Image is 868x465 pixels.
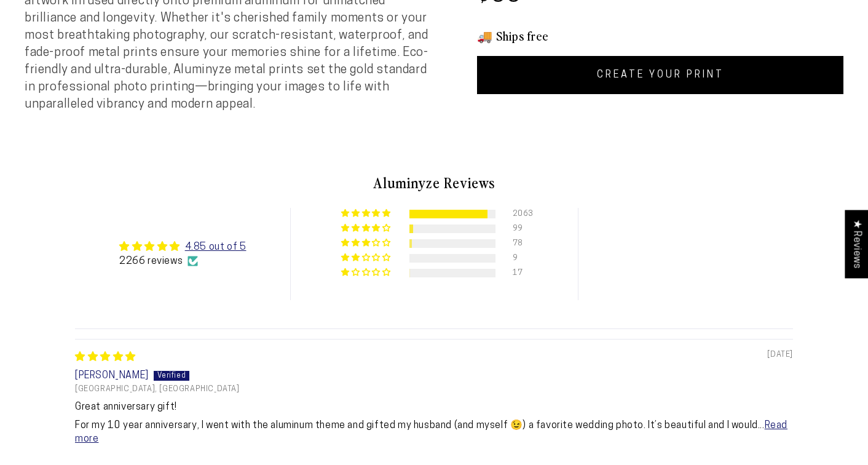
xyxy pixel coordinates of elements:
h3: 🚚 Ships free [477,28,843,44]
div: Click to open Judge.me floating reviews tab [845,210,868,278]
div: 78 [513,239,527,248]
img: Verified Checkmark [187,256,198,266]
div: Average rating is 4.85 stars [119,239,246,254]
div: 99 [513,225,527,233]
div: 91% (2063) reviews with 5 star rating [341,209,392,218]
span: [PERSON_NAME] [75,371,149,381]
span: 5 star review [75,352,136,362]
div: 17 [513,269,527,277]
div: 4% (99) reviews with 4 star rating [341,224,392,233]
h2: Aluminyze Reviews [75,172,793,193]
p: For my 10 year anniversary, I went with the aluminum theme and gifted my husband (and myself 😉) a... [75,419,793,447]
span: [GEOGRAPHIC_DATA], [GEOGRAPHIC_DATA] [75,384,240,394]
div: 1% (17) reviews with 1 star rating [341,268,392,277]
b: Great anniversary gift! [75,400,793,414]
div: 2063 [513,210,527,218]
div: 9 [513,254,527,263]
div: 2266 reviews [119,255,246,268]
div: 3% (78) reviews with 3 star rating [341,239,392,248]
a: CREATE YOUR PRINT [477,56,843,94]
a: 4.85 out of 5 [185,242,247,252]
span: [DATE] [767,349,793,360]
div: 0% (9) reviews with 2 star rating [341,253,392,263]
